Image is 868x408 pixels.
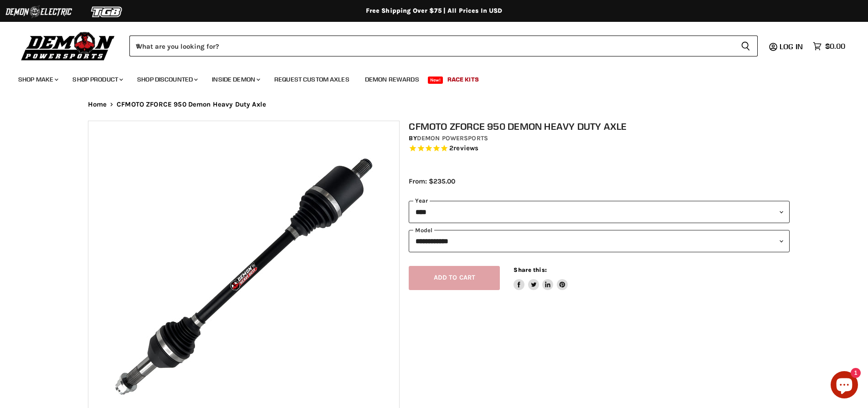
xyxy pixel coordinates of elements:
a: Demon Rewards [358,70,426,89]
img: TGB Logo 2 [73,3,141,20]
a: Demon Powersports [417,134,488,142]
span: From: $235.00 [409,177,455,185]
a: Home [88,101,107,108]
a: Race Kits [441,70,486,89]
span: 2 reviews [449,144,478,152]
a: Shop Make [11,70,64,89]
span: CFMOTO ZFORCE 950 Demon Heavy Duty Axle [117,101,266,108]
nav: Breadcrumbs [70,101,799,108]
form: Product [129,36,758,56]
input: When autocomplete results are available use up and down arrows to review and enter to select [129,36,734,56]
a: Shop Product [66,70,128,89]
button: Search [734,36,758,56]
inbox-online-store-chat: Shopify online store chat [828,371,861,401]
a: Inside Demon [205,70,266,89]
span: Share this: [514,266,546,273]
span: $0.00 [825,42,845,51]
select: year [409,201,790,223]
span: reviews [453,144,478,152]
aside: Share this: [514,266,568,290]
a: Log in [776,42,808,51]
select: modal-name [409,230,790,252]
div: Free Shipping Over $75 | All Prices In USD [70,7,799,15]
ul: Main menu [11,66,843,89]
h1: CFMOTO ZFORCE 950 Demon Heavy Duty Axle [409,121,790,132]
span: New! [428,76,443,84]
img: Demon Powersports [18,30,118,62]
img: Demon Electric Logo 2 [5,3,73,20]
a: $0.00 [808,40,850,53]
div: by [409,133,790,143]
span: Log in [780,42,803,51]
a: Request Custom Axles [267,70,356,89]
a: Shop Discounted [130,70,203,89]
span: Rated 5.0 out of 5 stars 2 reviews [409,144,790,153]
